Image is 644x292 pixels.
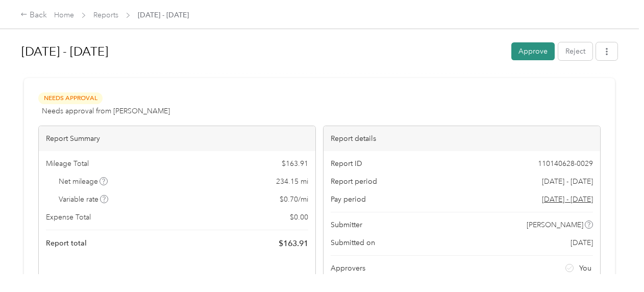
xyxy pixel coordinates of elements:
span: Pay period [331,194,366,205]
span: 110140628-0029 [538,158,593,169]
span: Expense Total [46,212,91,223]
h1: Sep 21 - Oct 4, 2025 [21,39,504,64]
button: Reject [558,42,592,60]
a: Reports [93,11,118,19]
span: Report ID [331,158,362,169]
span: Needs approval from [PERSON_NAME] [42,106,170,116]
span: [DATE] [571,237,593,248]
span: [DATE] - [DATE] [138,10,189,20]
span: Submitted on [331,237,375,248]
div: Report details [324,126,600,151]
span: $ 0.00 [290,212,308,223]
span: Net mileage [59,176,108,187]
span: $ 163.91 [279,237,308,250]
span: Mileage Total [46,158,89,169]
span: $ 0.70 / mi [280,194,308,205]
div: Back [20,9,47,21]
button: Approve [511,42,555,60]
span: Approvers [331,263,365,274]
span: Report total [46,238,87,249]
span: Needs Approval [38,92,103,104]
span: [PERSON_NAME] [527,220,583,230]
span: Submitter [331,220,362,230]
span: Report period [331,176,377,187]
span: $ 163.91 [282,158,308,169]
div: Report Summary [39,126,315,151]
span: You [579,263,591,274]
a: Home [54,11,74,19]
span: Go to pay period [542,194,593,205]
span: Variable rate [59,194,109,205]
iframe: Everlance-gr Chat Button Frame [587,235,644,292]
span: [DATE] - [DATE] [542,176,593,187]
span: 234.15 mi [276,176,308,187]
